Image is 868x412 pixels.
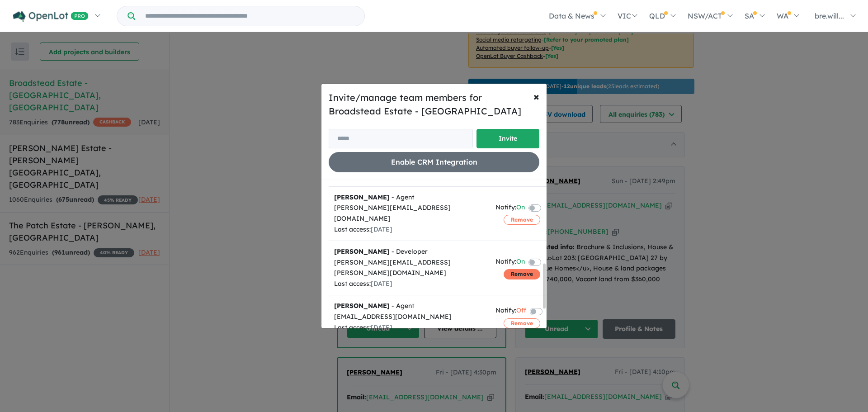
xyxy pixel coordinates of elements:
div: - Agent [334,192,485,203]
span: [DATE] [371,225,392,233]
div: [PERSON_NAME][EMAIL_ADDRESS][DOMAIN_NAME] [334,203,485,224]
span: On [516,256,525,269]
input: Try estate name, suburb, builder or developer [137,6,363,26]
div: - Agent [334,301,485,312]
strong: [PERSON_NAME] [334,247,390,256]
div: [EMAIL_ADDRESS][DOMAIN_NAME] [334,312,485,322]
div: - Developer [334,246,485,257]
div: [PERSON_NAME][EMAIL_ADDRESS][PERSON_NAME][DOMAIN_NAME] [334,257,485,279]
span: bre.will... [815,11,844,20]
div: Notify: [495,305,526,317]
span: [DATE] [371,323,392,331]
strong: [PERSON_NAME] [334,193,390,201]
span: [DATE] [371,279,392,288]
strong: [PERSON_NAME] [334,302,390,310]
span: On [516,202,525,214]
div: Last access: [334,279,485,289]
button: Remove [504,318,540,328]
div: Notify: [495,256,525,269]
span: × [533,90,539,103]
div: Last access: [334,224,485,235]
img: Openlot PRO Logo White [13,11,89,22]
h5: Invite/manage team members for Broadstead Estate - [GEOGRAPHIC_DATA] [329,91,539,118]
button: Invite [476,129,539,148]
div: Notify: [495,202,525,214]
button: Enable CRM Integration [329,152,539,172]
span: Off [516,305,526,317]
div: Last access: [334,322,485,333]
button: Remove [504,215,540,225]
button: Remove [504,269,540,279]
